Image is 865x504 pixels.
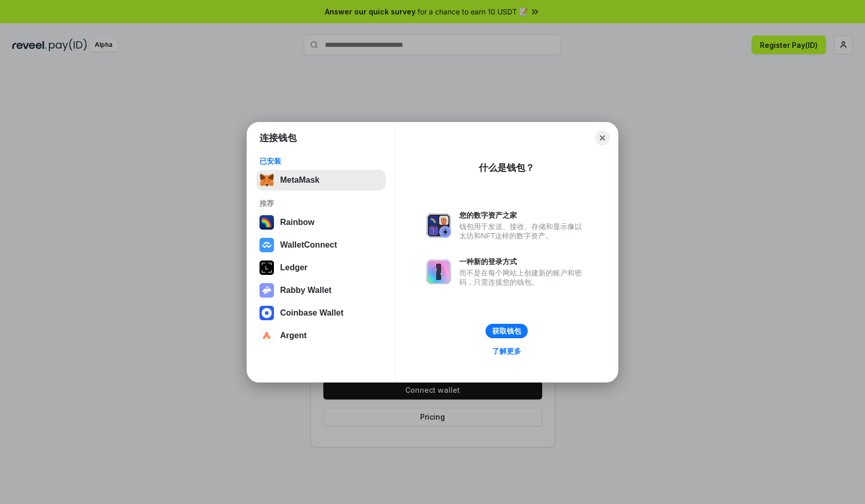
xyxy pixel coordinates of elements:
[280,331,307,340] div: Argent
[259,283,274,298] img: svg+xml,%3Csvg%20xmlns%3D%22http%3A%2F%2Fwww.w3.org%2F2000%2Fsvg%22%20fill%3D%22none%22%20viewBox...
[459,268,587,287] div: 而不是在每个网站上创建新的账户和密码，只需连接您的钱包。
[259,215,274,230] img: svg+xml,%3Csvg%20width%3D%22120%22%20height%3D%22120%22%20viewBox%3D%220%200%20120%20120%22%20fil...
[280,176,319,185] div: MetaMask
[259,199,383,208] div: 推荐
[259,238,274,252] img: svg+xml,%3Csvg%20width%3D%2228%22%20height%3D%2228%22%20viewBox%3D%220%200%2028%2028%22%20fill%3D...
[595,131,610,145] button: Close
[256,212,386,233] button: Rainbow
[256,257,386,278] button: Ledger
[256,325,386,346] button: Argent
[479,162,534,174] div: 什么是钱包？
[259,306,274,320] img: svg+xml,%3Csvg%20width%3D%2228%22%20height%3D%2228%22%20viewBox%3D%220%200%2028%2028%22%20fill%3D...
[459,211,587,220] div: 您的数字资产之家
[280,218,315,227] div: Rainbow
[259,173,274,187] img: svg+xml,%3Csvg%20fill%3D%22none%22%20height%3D%2233%22%20viewBox%3D%220%200%2035%2033%22%20width%...
[256,170,386,190] button: MetaMask
[459,257,587,266] div: 一种新的登录方式
[426,213,451,238] img: svg+xml,%3Csvg%20xmlns%3D%22http%3A%2F%2Fwww.w3.org%2F2000%2Fsvg%22%20fill%3D%22none%22%20viewBox...
[259,260,274,275] img: svg+xml,%3Csvg%20xmlns%3D%22http%3A%2F%2Fwww.w3.org%2F2000%2Fsvg%22%20width%3D%2228%22%20height%3...
[459,222,587,240] div: 钱包用于发送、接收、存储和显示像以太坊和NFT这样的数字资产。
[256,280,386,301] button: Rabby Wallet
[259,328,274,343] img: svg+xml,%3Csvg%20width%3D%2228%22%20height%3D%2228%22%20viewBox%3D%220%200%2028%2028%22%20fill%3D...
[486,344,527,358] a: 了解更多
[280,286,332,295] div: Rabby Wallet
[256,235,386,255] button: WalletConnect
[280,308,343,318] div: Coinbase Wallet
[280,263,307,272] div: Ledger
[259,157,383,166] div: 已安装
[486,324,528,338] button: 获取钱包
[492,346,521,356] div: 了解更多
[256,303,386,323] button: Coinbase Wallet
[426,259,451,284] img: svg+xml,%3Csvg%20xmlns%3D%22http%3A%2F%2Fwww.w3.org%2F2000%2Fsvg%22%20fill%3D%22none%22%20viewBox...
[280,240,337,250] div: WalletConnect
[492,326,521,336] div: 获取钱包
[259,132,297,144] h1: 连接钱包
